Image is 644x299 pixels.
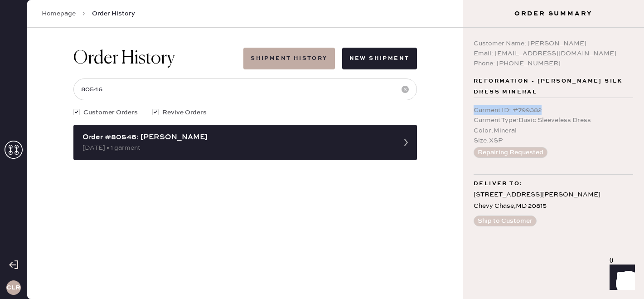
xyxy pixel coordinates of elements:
button: New Shipment [342,48,417,69]
div: Phone: [PHONE_NUMBER] [474,59,633,69]
div: Size : XSP [474,136,633,146]
input: Search by order number, customer name, email or phone number [73,78,417,100]
div: [DATE] • 1 garment [82,143,392,153]
h1: Order History [73,48,175,69]
h3: Order Summary [463,9,644,18]
button: Repairing Requested [474,147,547,158]
div: Customer Name: [PERSON_NAME] [474,39,633,49]
div: Order #80546: [PERSON_NAME] [82,132,392,143]
div: Garment ID : # 799382 [474,105,633,115]
span: Reformation - [PERSON_NAME] Silk Dress Mineral [474,76,633,98]
div: Garment Type : Basic Sleeveless Dress [474,115,633,125]
span: Revive Orders [162,108,207,118]
div: Email: [EMAIL_ADDRESS][DOMAIN_NAME] [474,49,633,59]
span: Customer Orders [83,108,138,118]
span: Order History [92,9,135,18]
button: Shipment History [243,48,334,69]
iframe: Front Chat [601,258,640,297]
span: Deliver to: [474,178,523,189]
a: Homepage [42,9,76,18]
div: [STREET_ADDRESS][PERSON_NAME] Chevy Chase , MD 20815 [474,189,633,212]
div: Color : Mineral [474,126,633,136]
h3: CLR [6,284,20,291]
button: Ship to Customer [474,216,537,226]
